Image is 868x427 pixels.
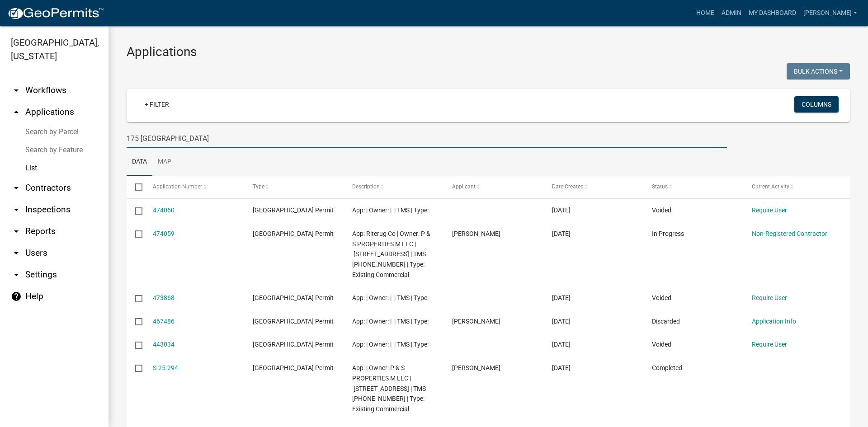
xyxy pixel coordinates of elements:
[552,183,584,190] span: Date Created
[11,269,22,280] i: arrow_drop_down
[152,148,177,177] a: Map
[253,318,334,325] span: Jasper County Building Permit
[11,85,22,96] i: arrow_drop_down
[752,206,787,214] a: Require User
[253,230,334,237] span: Jasper County Building Permit
[11,291,22,302] i: help
[253,206,334,214] span: Jasper County Building Permit
[344,176,443,198] datatable-header-cell: Description
[652,294,671,301] span: Voided
[153,341,175,348] a: 443034
[743,176,843,198] datatable-header-cell: Current Activity
[11,204,22,215] i: arrow_drop_down
[752,230,827,237] a: Non-Registered Contractor
[253,364,334,371] span: Jasper County Building Permit
[452,183,476,190] span: Applicant
[153,230,175,237] a: 474059
[127,176,144,198] datatable-header-cell: Select
[352,230,430,278] span: App: Riterug Co | Owner: P & S PROPERTIES M LLC | 175 FORDVILLE RD | TMS 063-30-03-005 | Type: Ex...
[752,183,789,190] span: Current Activity
[11,226,22,237] i: arrow_drop_down
[552,206,571,214] span: 09/05/2025
[452,230,500,237] span: Richard Chapella
[11,248,22,258] i: arrow_drop_down
[652,206,671,214] span: Voided
[144,176,244,198] datatable-header-cell: Application Number
[153,318,175,325] a: 467486
[352,341,429,348] span: App: | Owner: | | TMS | Type:
[552,294,571,301] span: 09/04/2025
[153,206,175,214] a: 474060
[127,129,727,148] input: Search for applications
[137,96,176,113] a: + Filter
[352,364,426,413] span: App: | Owner: P & S PROPERTIES M LLC | 175 FORDVILLE RD | TMS 063-30-03-005 | Type: Existing Comm...
[552,341,571,348] span: 06/30/2025
[352,206,429,214] span: App: | Owner: | | TMS | Type:
[643,176,743,198] datatable-header-cell: Status
[800,5,861,22] a: [PERSON_NAME]
[127,148,152,177] a: Data
[11,107,22,117] i: arrow_drop_up
[11,183,22,193] i: arrow_drop_down
[352,318,429,325] span: App: | Owner: | | TMS | Type:
[153,364,178,371] a: S-25-294
[352,294,429,301] span: App: | Owner: | | TMS | Type:
[253,183,264,190] span: Type
[552,318,571,325] span: 08/21/2025
[244,176,344,198] datatable-header-cell: Type
[452,364,500,371] span: Thomas Krejci
[543,176,643,198] datatable-header-cell: Date Created
[552,230,571,237] span: 09/05/2025
[552,364,571,371] span: 06/27/2025
[652,364,682,371] span: Completed
[652,318,680,325] span: Discarded
[693,5,718,22] a: Home
[752,341,787,348] a: Require User
[443,176,543,198] datatable-header-cell: Applicant
[153,183,202,190] span: Application Number
[153,294,175,301] a: 473868
[652,183,668,190] span: Status
[787,63,850,80] button: Bulk Actions
[745,5,800,22] a: My Dashboard
[253,294,334,301] span: Jasper County Building Permit
[652,230,684,237] span: In Progress
[794,96,839,113] button: Columns
[253,341,334,348] span: Jasper County Building Permit
[352,183,380,190] span: Description
[752,294,787,301] a: Require User
[452,318,500,325] span: Ryan Campbell
[718,5,745,22] a: Admin
[127,44,850,60] h3: Applications
[652,341,671,348] span: Voided
[752,318,796,325] a: Application Info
